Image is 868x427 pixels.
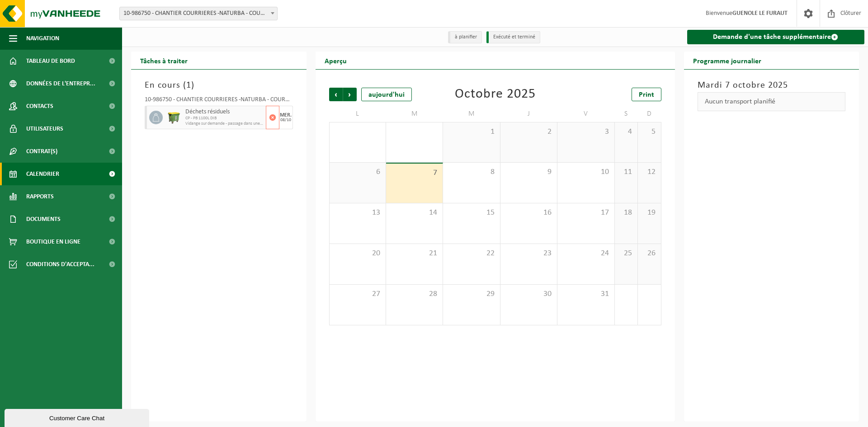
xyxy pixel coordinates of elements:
td: M [443,106,500,122]
img: WB-1100-HPE-GN-50 [167,111,181,124]
span: Utilisateurs [26,117,63,140]
li: à planifier [448,31,482,43]
span: Print [639,91,654,99]
span: CP - PB 1100L DIB [185,116,264,121]
span: Précédent [329,88,343,101]
span: Déchets résiduels [185,108,264,116]
div: 08/10 [280,118,291,122]
td: D [638,106,661,122]
iframe: chat widget [5,407,151,427]
span: Contrat(s) [26,140,57,163]
span: Conditions d'accepta... [26,253,94,276]
span: 24 [562,249,609,258]
h2: Programme journalier [684,52,770,69]
span: 10 [562,167,609,177]
span: 10-986750 - CHANTIER COURRIERES -NATURBA - COURRIERES [120,7,277,20]
span: 4 [619,127,633,137]
span: 6 [334,167,381,177]
span: Navigation [26,27,59,50]
span: 21 [391,249,438,258]
td: L [329,106,386,122]
span: Suivant [343,88,357,101]
a: Print [632,88,661,101]
span: 1 [186,81,191,90]
div: Aucun transport planifié [698,92,846,111]
span: Vidange sur demande - passage dans une tournée fixe [185,121,264,127]
span: 5 [642,127,656,137]
span: 25 [619,249,633,258]
span: 9 [505,167,552,177]
span: 27 [334,289,381,299]
span: 30 [505,289,552,299]
span: Rapports [26,185,54,208]
span: 23 [505,249,552,258]
span: Données de l'entrepr... [26,72,95,95]
span: Calendrier [26,163,59,185]
td: M [386,106,443,122]
span: 14 [391,208,438,218]
span: 15 [448,208,495,218]
span: 17 [562,208,609,218]
span: Contacts [26,95,53,117]
td: S [615,106,638,122]
span: 10-986750 - CHANTIER COURRIERES -NATURBA - COURRIERES [119,7,278,20]
span: 31 [562,289,609,299]
div: aujourd'hui [361,88,412,101]
div: Octobre 2025 [455,88,536,101]
span: 29 [448,289,495,299]
h3: Mardi 7 octobre 2025 [698,79,846,92]
a: Demande d'une tâche supplémentaire [687,30,865,44]
td: V [557,106,614,122]
span: 8 [448,167,495,177]
div: 10-986750 - CHANTIER COURRIERES -NATURBA - COURRIERES [145,97,293,106]
span: 12 [642,167,656,177]
h2: Tâches à traiter [131,52,197,69]
h3: En cours ( ) [145,79,293,92]
span: 7 [391,168,438,178]
span: 2 [505,127,552,137]
span: 20 [334,249,381,258]
h2: Aperçu [316,52,356,69]
span: Tableau de bord [26,50,75,72]
span: 28 [391,289,438,299]
li: Exécuté et terminé [486,31,540,43]
span: 1 [448,127,495,137]
strong: GUENOLE LE FURAUT [732,10,788,17]
span: 3 [562,127,609,137]
span: Documents [26,208,61,230]
span: 16 [505,208,552,218]
span: 26 [642,249,656,258]
span: 18 [619,208,633,218]
span: 19 [642,208,656,218]
span: 13 [334,208,381,218]
span: 22 [448,249,495,258]
td: J [500,106,557,122]
span: 11 [619,167,633,177]
div: MER. [280,113,292,118]
span: Boutique en ligne [26,230,80,253]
